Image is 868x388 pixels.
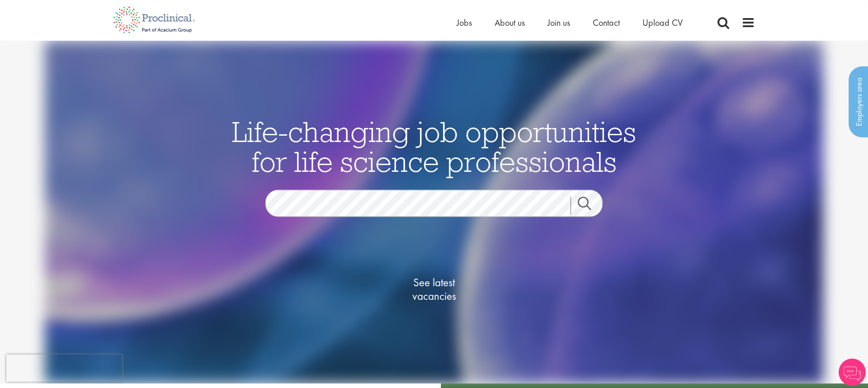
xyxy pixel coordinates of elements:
a: Jobs [457,17,472,28]
iframe: reCAPTCHA [6,355,122,382]
span: Life-changing job opportunities for life science professionals [232,113,636,179]
a: Join us [547,17,570,28]
img: candidate home [45,41,823,383]
a: See latestvacancies [389,239,479,339]
a: About us [495,17,525,28]
a: Contact [593,17,620,28]
a: Job search submit button [571,196,609,214]
span: See latest vacancies [389,275,479,303]
img: Chatbot [839,359,866,386]
a: Upload CV [642,17,683,28]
